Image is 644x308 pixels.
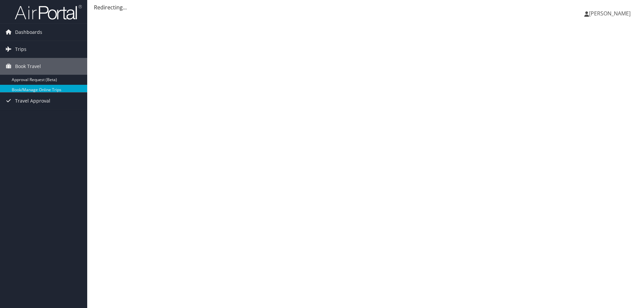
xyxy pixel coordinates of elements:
[15,41,26,58] span: Trips
[15,24,42,41] span: Dashboards
[94,3,637,11] div: Redirecting...
[584,3,637,23] a: [PERSON_NAME]
[15,4,82,20] img: airportal-logo.png
[15,58,41,75] span: Book Travel
[589,10,631,17] span: [PERSON_NAME]
[15,93,50,109] span: Travel Approval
